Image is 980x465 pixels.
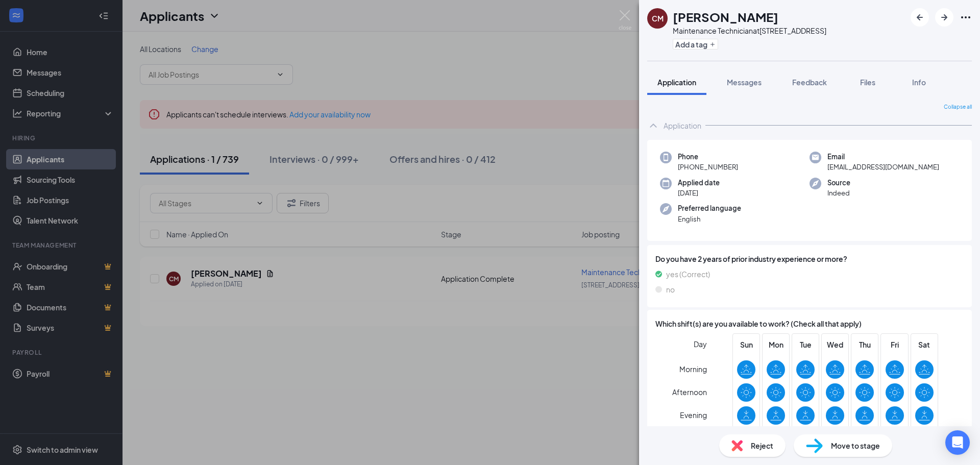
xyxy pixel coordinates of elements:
span: Messages [727,78,762,87]
span: Info [912,78,926,87]
span: Reject [751,440,773,451]
span: Afternoon [672,383,707,401]
svg: ArrowRight [938,11,950,23]
span: Sun [737,339,755,350]
span: Day [694,338,707,350]
span: Do you have 2 years of prior industry experience or more? [655,253,964,264]
span: Collapse all [944,103,972,111]
div: Maintenance Technician at [STREET_ADDRESS] [673,26,826,36]
span: Preferred language [678,203,741,213]
span: Applied date [678,178,720,188]
span: Phone [678,152,738,162]
span: Files [860,78,875,87]
span: Fri [886,339,904,350]
div: CM [652,13,664,23]
span: Which shift(s) are you available to work? (Check all that apply) [655,318,862,329]
button: ArrowLeftNew [911,8,929,27]
span: Wed [826,339,844,350]
span: Feedback [792,78,827,87]
span: yes (Correct) [666,268,710,280]
svg: ChevronUp [647,119,659,132]
span: Thu [855,339,874,350]
svg: Ellipses [960,11,972,23]
button: ArrowRight [935,8,953,27]
span: [DATE] [678,188,720,198]
button: PlusAdd a tag [673,39,718,50]
span: Evening [680,406,707,424]
svg: ArrowLeftNew [914,11,926,23]
h1: [PERSON_NAME] [673,8,778,26]
span: Application [657,78,696,87]
span: Mon [767,339,785,350]
span: English [678,214,741,224]
span: Tue [796,339,815,350]
span: Indeed [827,188,850,198]
span: [PHONE_NUMBER] [678,162,738,172]
span: Morning [679,360,707,378]
span: [EMAIL_ADDRESS][DOMAIN_NAME] [827,162,939,172]
span: Email [827,152,939,162]
span: Source [827,178,850,188]
span: Move to stage [831,440,880,451]
span: no [666,284,675,295]
div: Application [664,120,701,131]
div: Open Intercom Messenger [945,430,970,455]
svg: Plus [709,41,716,47]
span: Sat [915,339,934,350]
